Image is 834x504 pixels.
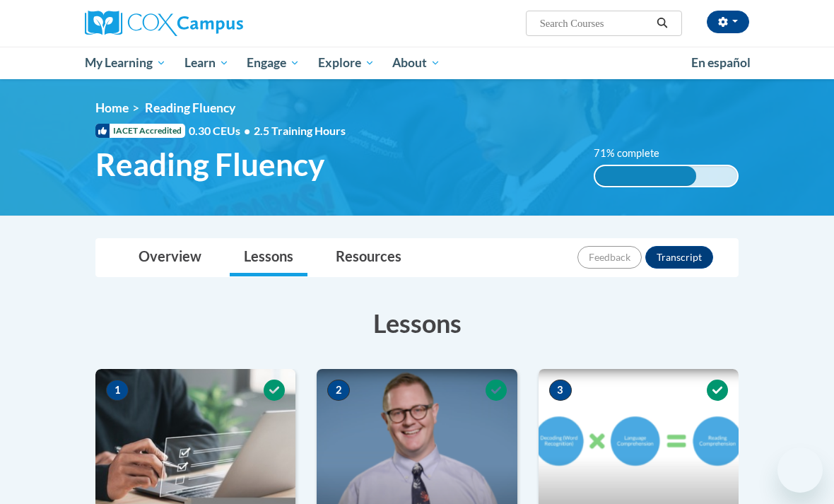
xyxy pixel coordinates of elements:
[645,246,713,269] button: Transcript
[95,124,185,138] span: IACET Accredited
[95,305,739,341] h3: Lessons
[189,123,254,139] span: 0.30 CEUs
[539,15,652,32] input: Search Courses
[327,380,350,401] span: 2
[577,246,642,269] button: Feedback
[318,54,375,71] span: Explore
[595,166,696,186] div: 71% complete
[74,47,760,79] div: Main menu
[247,54,300,71] span: Engage
[254,124,346,137] span: 2.5 Training Hours
[244,124,250,137] span: •
[237,47,309,79] a: Engage
[549,380,572,401] span: 3
[322,239,416,276] a: Resources
[106,380,129,401] span: 1
[95,146,324,183] span: Reading Fluency
[682,48,760,78] a: En español
[76,47,175,79] a: My Learning
[777,447,823,493] iframe: Button to launch messaging window
[85,11,292,36] a: Cox Campus
[309,47,384,79] a: Explore
[392,54,440,71] span: About
[184,54,229,71] span: Learn
[124,239,216,276] a: Overview
[594,146,675,161] label: 71% complete
[230,239,307,276] a: Lessons
[85,54,166,71] span: My Learning
[95,100,129,115] a: Home
[691,55,751,70] span: En español
[145,100,235,115] span: Reading Fluency
[707,11,749,33] button: Account Settings
[85,11,243,36] img: Cox Campus
[175,47,238,79] a: Learn
[384,47,450,79] a: About
[652,15,673,32] button: Search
